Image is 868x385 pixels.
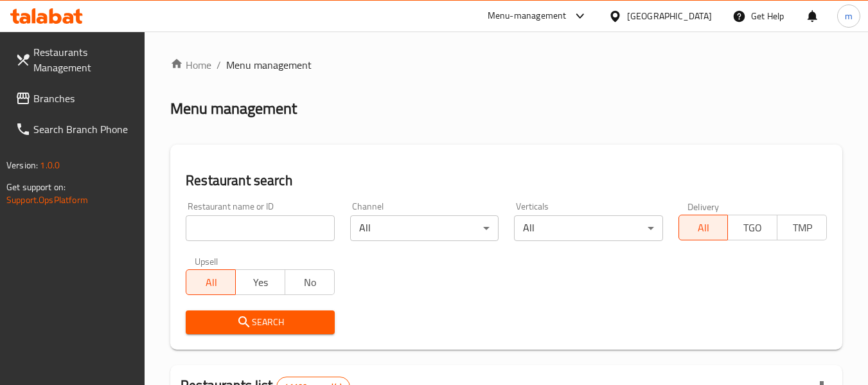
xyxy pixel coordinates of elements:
[627,9,712,23] div: [GEOGRAPHIC_DATA]
[33,44,135,75] span: Restaurants Management
[33,121,135,137] span: Search Branch Phone
[6,192,88,208] a: Support.OpsPlatform
[687,202,720,211] label: Delivery
[217,57,221,73] li: /
[195,256,218,265] label: Upsell
[678,215,729,240] button: All
[235,269,285,295] button: Yes
[488,8,567,24] div: Menu-management
[733,219,772,237] span: TGO
[783,219,822,237] span: TMP
[191,273,231,292] span: All
[186,269,236,295] button: All
[514,215,662,241] div: All
[186,171,827,190] h2: Restaurant search
[350,215,499,241] div: All
[186,215,334,241] input: Search for restaurant name or ID..
[5,83,145,114] a: Branches
[170,57,211,73] a: Home
[241,273,280,292] span: Yes
[727,215,777,240] button: TGO
[6,179,66,195] span: Get support on:
[6,157,38,174] span: Version:
[186,310,334,334] button: Search
[5,37,145,83] a: Restaurants Management
[40,157,60,174] span: 1.0.0
[285,269,335,295] button: No
[684,219,723,237] span: All
[196,314,324,330] span: Search
[5,114,145,145] a: Search Branch Phone
[290,273,330,292] span: No
[845,9,853,23] span: m
[226,57,312,73] span: Menu management
[33,91,135,106] span: Branches
[170,57,842,73] nav: breadcrumb
[777,215,827,240] button: TMP
[170,98,297,119] h2: Menu management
